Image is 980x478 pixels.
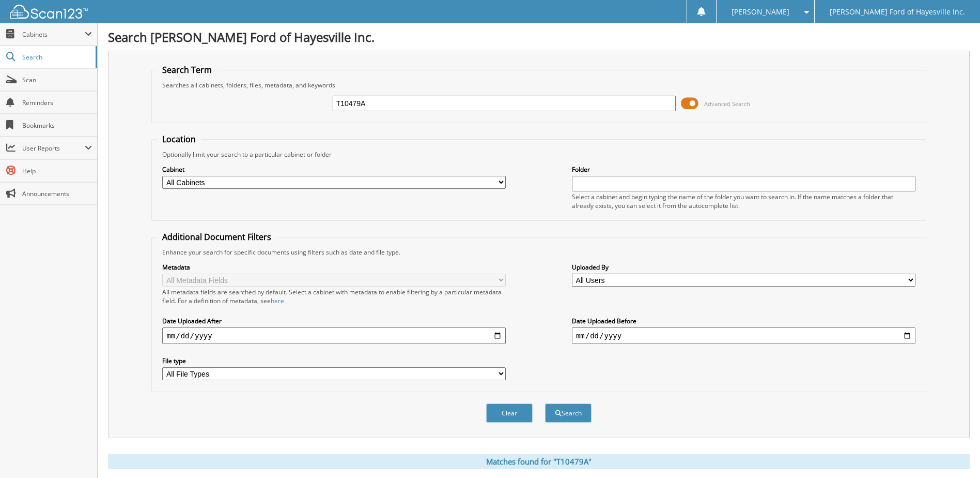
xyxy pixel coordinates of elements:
[162,317,506,325] label: Date Uploaded After
[572,192,915,210] div: Select a cabinet and begin typing the name of the folder you want to search in. If the name match...
[10,5,88,19] img: scan123-logo-white.svg
[157,248,920,257] div: Enhance your search for specific documents using filters such as date and file type.
[545,404,592,423] button: Search
[22,53,90,62] span: Search
[157,64,217,76] legend: Search Term
[108,454,970,469] div: Matches found for "T10479A"
[830,9,965,15] span: [PERSON_NAME] Ford of Hayesville Inc.
[162,327,506,344] input: start
[486,404,533,423] button: Clear
[704,100,750,108] span: Advanced Search
[157,133,201,145] legend: Location
[162,263,506,272] label: Metadata
[572,165,915,174] label: Folder
[22,144,85,153] span: User Reports
[572,317,915,325] label: Date Uploaded Before
[162,165,506,174] label: Cabinet
[22,167,92,175] span: Help
[271,296,284,305] a: here
[157,231,276,243] legend: Additional Document Filters
[157,150,920,159] div: Optionally limit your search to a particular cabinet or folder
[157,81,920,89] div: Searches all cabinets, folders, files, metadata, and keywords
[162,288,506,305] div: All metadata fields are searched by default. Select a cabinet with metadata to enable filtering b...
[572,263,915,272] label: Uploaded By
[108,28,970,46] h1: Search [PERSON_NAME] Ford of Hayesville Inc.
[22,76,92,84] span: Scan
[22,189,92,198] span: Announcements
[22,121,92,130] span: Bookmarks
[572,327,915,344] input: end
[162,356,506,365] label: File type
[22,30,85,39] span: Cabinets
[22,98,92,107] span: Reminders
[732,9,789,15] span: [PERSON_NAME]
